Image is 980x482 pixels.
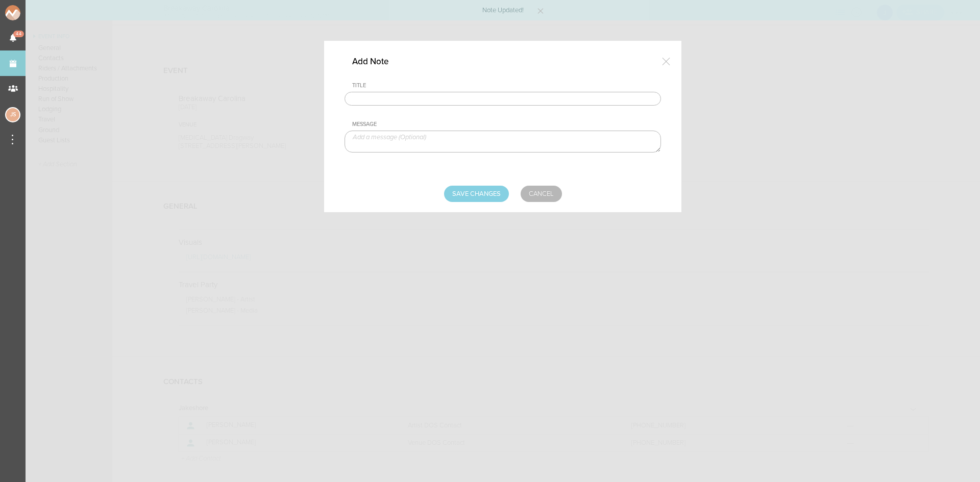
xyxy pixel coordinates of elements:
p: Note Updated! [482,7,524,14]
input: Save Changes [444,186,509,202]
span: 44 [13,31,24,37]
h4: Add Note [352,56,404,67]
div: Jessica Smith [5,107,20,122]
div: Title [352,82,661,89]
img: NOMAD [5,5,63,20]
div: Message [352,121,661,128]
a: Cancel [521,186,562,202]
